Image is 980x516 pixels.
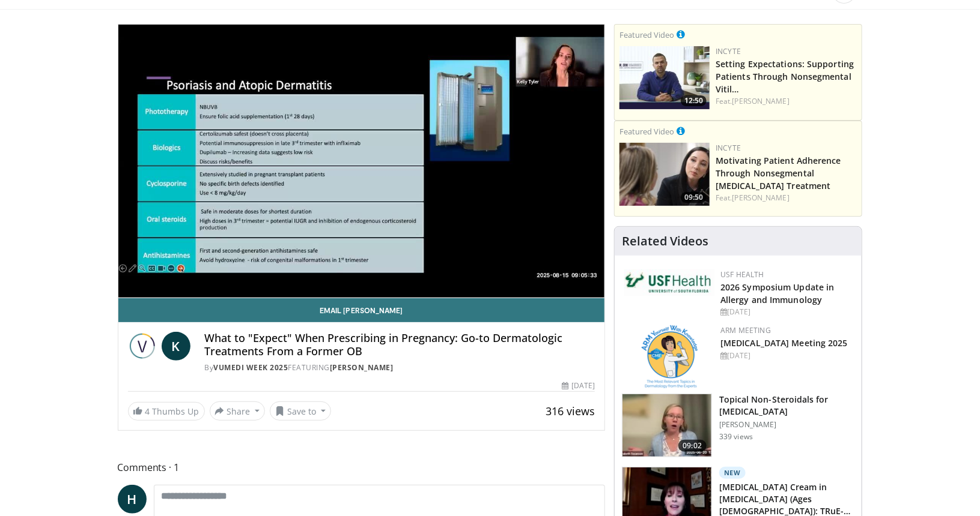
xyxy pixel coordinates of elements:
a: 09:50 [619,143,710,206]
p: 339 views [719,432,753,442]
span: 4 [145,406,150,417]
img: 34a4b5e7-9a28-40cd-b963-80fdb137f70d.150x105_q85_crop-smart_upscale.jpg [622,394,711,457]
a: USF Health [720,269,764,280]
a: Motivating Patient Adherence Through Nonsegmental [MEDICAL_DATA] Treatment [716,155,841,191]
img: 39505ded-af48-40a4-bb84-dee7792dcfd5.png.150x105_q85_crop-smart_upscale.jpg [619,143,710,206]
small: Featured Video [619,29,674,40]
a: Vumedi Week 2025 [214,362,288,373]
a: H [118,485,147,514]
div: By FEATURING [205,362,595,373]
a: Email [PERSON_NAME] [118,298,605,322]
p: [PERSON_NAME] [719,420,854,430]
a: ARM Meeting [720,325,771,335]
a: K [162,332,190,361]
a: 12:50 [619,46,710,109]
button: Save to [270,401,331,421]
span: 316 views [546,404,595,418]
div: Feat. [716,96,857,107]
div: Feat. [716,193,857,203]
a: [PERSON_NAME] [732,193,790,203]
a: [PERSON_NAME] [732,96,790,106]
img: 98b3b5a8-6d6d-4e32-b979-fd4084b2b3f2.png.150x105_q85_crop-smart_upscale.jpg [619,46,710,109]
img: 89a28c6a-718a-466f-b4d1-7c1f06d8483b.png.150x105_q85_autocrop_double_scale_upscale_version-0.2.png [642,325,698,388]
a: 4 Thumbs Up [128,402,205,421]
span: 09:50 [681,192,707,203]
img: Vumedi Week 2025 [128,332,157,361]
a: [PERSON_NAME] [330,362,394,373]
a: Setting Expectations: Supporting Patients Through Nonsegmental Vitil… [716,58,854,95]
a: [MEDICAL_DATA] Meeting 2025 [720,337,848,349]
span: 12:50 [681,95,707,106]
a: Incyte [716,46,741,56]
div: [DATE] [720,307,852,317]
h4: What to "Expect" When Prescribing in Pregnancy: Go-to Dermatologic Treatments From a Former OB [205,332,595,358]
span: Comments 1 [118,460,606,475]
a: 09:02 Topical Non-Steroidals for [MEDICAL_DATA] [PERSON_NAME] 339 views [622,394,854,457]
img: 6ba8804a-8538-4002-95e7-a8f8012d4a11.png.150x105_q85_autocrop_double_scale_upscale_version-0.2.jpg [624,269,714,296]
div: [DATE] [562,380,595,391]
small: Featured Video [619,126,674,137]
span: 09:02 [678,440,707,452]
a: Incyte [716,143,741,153]
a: 2026 Symposium Update in Allergy and Immunology [720,281,834,305]
h4: Related Videos [622,234,708,248]
h3: Topical Non-Steroidals for [MEDICAL_DATA] [719,394,854,418]
video-js: Video Player [118,25,605,298]
div: [DATE] [720,350,852,361]
p: New [719,467,746,479]
button: Share [210,401,266,421]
